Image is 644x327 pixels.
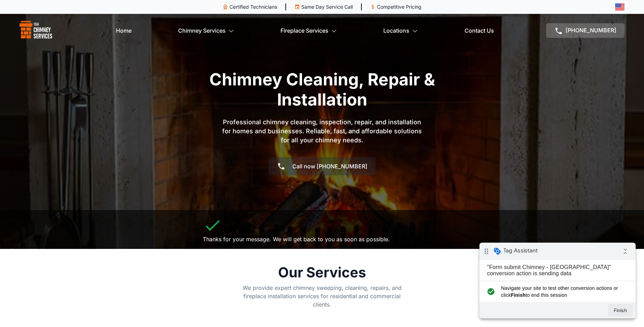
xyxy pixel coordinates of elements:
[6,42,17,56] i: check_circle
[116,24,132,37] a: Home
[238,266,406,279] h2: Our Services
[566,27,616,34] span: [PHONE_NUMBER]
[22,42,145,56] span: Navigate your site to test other conversion actions or click to end this session
[218,118,426,145] p: Professional chimney cleaning, inspection, repair, and installation for homes and businesses. Rel...
[203,235,442,243] p: Thanks for your message. We will get back to you as soon as possible.
[546,23,625,38] a: [PHONE_NUMBER]
[281,24,337,37] a: Fireplace Services
[178,24,234,37] a: Chimney Services
[19,21,52,40] img: logo
[383,24,418,37] a: Locations
[229,3,277,10] p: Certified Technicians
[238,284,406,309] p: We provide expert chimney sweeping, cleaning, repairs, and fireplace installation services for re...
[187,69,458,109] h1: Chimney Cleaning, Repair & Installation
[377,3,421,10] p: Competitive Pricing
[269,157,376,175] a: Call now [PHONE_NUMBER]
[24,5,58,11] span: Tag Assistant
[465,24,494,37] a: Contact Us
[128,61,153,74] button: Finish
[139,2,153,16] i: Collapse debug badge
[31,50,46,55] strong: Finish
[301,3,353,10] p: Same Day Service Call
